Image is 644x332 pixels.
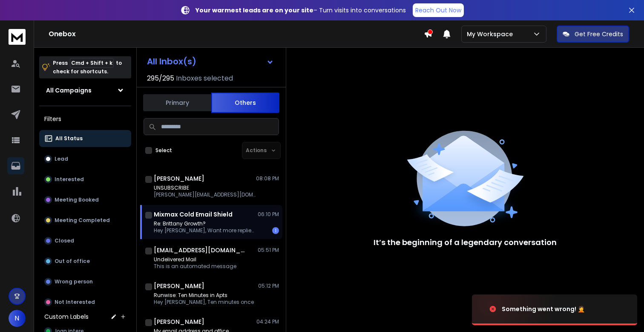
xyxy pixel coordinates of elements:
[154,292,254,299] p: Runwise: Ten Minutes in Apts
[258,211,279,218] p: 06:10 PM
[55,217,110,224] p: Meeting Completed
[154,185,256,191] p: UNSUBSCRIBE
[154,282,204,290] h1: [PERSON_NAME]
[9,310,26,327] button: N
[575,30,623,38] p: Get Free Credits
[147,73,174,84] span: 295 / 295
[46,86,92,95] h1: All Campaigns
[154,220,256,227] p: Re: Brittany Growth?
[39,113,131,125] h3: Filters
[154,263,236,270] p: This is an automated message
[154,174,204,183] h1: [PERSON_NAME]
[258,283,279,289] p: 05:12 PM
[143,93,211,112] button: Primary
[55,278,93,285] p: Wrong person
[140,53,281,70] button: All Inbox(s)
[557,26,629,43] button: Get Free Credits
[195,6,406,14] p: – Turn visits into conversations
[39,130,131,147] button: All Status
[39,232,131,249] button: Closed
[502,305,585,313] div: Something went wrong! 🤦
[154,191,256,198] p: [PERSON_NAME][EMAIL_ADDRESS][DOMAIN_NAME] > On [DATE],
[49,29,424,39] h1: Onebox
[154,299,254,306] p: Hey [PERSON_NAME], Ten minutes once
[154,210,233,219] h1: Mixmax Cold Email Shield
[154,318,204,326] h1: [PERSON_NAME]
[154,246,247,254] h1: [EMAIL_ADDRESS][DOMAIN_NAME]
[415,6,461,14] p: Reach Out Now
[195,6,313,14] strong: Your warmest leads are on your site
[176,73,233,84] h3: Inboxes selected
[55,176,84,183] p: Interested
[53,59,122,76] p: Press to check for shortcuts.
[39,150,131,167] button: Lead
[211,92,279,113] button: Others
[55,237,74,244] p: Closed
[55,299,95,306] p: Not Interested
[472,286,557,332] img: image
[374,237,557,248] p: It’s the beginning of a legendary conversation
[258,247,279,254] p: 05:51 PM
[39,273,131,290] button: Wrong person
[55,258,90,265] p: Out of office
[39,191,131,208] button: Meeting Booked
[467,30,516,38] p: My Workspace
[70,58,114,68] span: Cmd + Shift + k
[39,171,131,188] button: Interested
[39,253,131,270] button: Out of office
[55,196,99,203] p: Meeting Booked
[55,135,83,142] p: All Status
[256,318,279,325] p: 04:24 PM
[39,294,131,311] button: Not Interested
[155,147,172,154] label: Select
[413,3,464,17] a: Reach Out Now
[147,57,196,66] h1: All Inbox(s)
[39,82,131,99] button: All Campaigns
[154,256,236,263] p: Undelivered Mail
[39,212,131,229] button: Meeting Completed
[9,29,26,45] img: logo
[256,175,279,182] p: 08:08 PM
[44,312,89,321] h3: Custom Labels
[154,227,256,234] p: Hey [PERSON_NAME], Want more replies to
[272,227,279,234] div: 1
[55,156,68,162] p: Lead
